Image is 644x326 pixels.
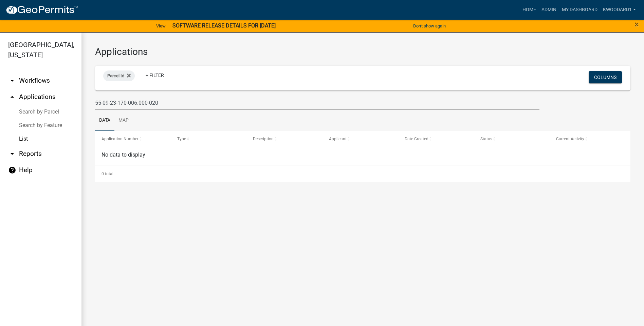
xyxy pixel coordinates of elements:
datatable-header-cell: Type [171,131,246,147]
a: Home [520,3,539,16]
span: Application Number [102,137,139,141]
a: View [153,20,168,32]
span: Applicant [329,137,347,141]
i: arrow_drop_down [8,77,16,85]
datatable-header-cell: Application Number [95,131,171,147]
span: Current Activity [556,137,584,141]
datatable-header-cell: Date Created [398,131,474,147]
a: Admin [539,3,559,16]
span: Description [253,137,274,141]
a: + Filter [140,69,169,81]
button: Columns [589,71,622,83]
datatable-header-cell: Description [246,131,322,147]
button: Close [634,20,639,28]
input: Search for applications [95,96,539,110]
span: Date Created [405,137,428,141]
button: Don't show again [410,20,448,32]
span: Status [480,137,492,141]
h3: Applications [95,46,630,58]
span: × [634,20,639,29]
a: Map [114,110,133,131]
i: arrow_drop_up [8,93,16,101]
div: 0 total [95,165,630,182]
datatable-header-cell: Status [474,131,550,147]
strong: SOFTWARE RELEASE DETAILS FOR [DATE] [172,22,276,29]
a: kwoodard1 [600,3,639,16]
a: My Dashboard [559,3,600,16]
i: help [8,166,16,174]
datatable-header-cell: Applicant [322,131,398,147]
datatable-header-cell: Current Activity [550,131,625,147]
a: Data [95,110,114,131]
span: Parcel Id [107,73,124,78]
div: No data to display [95,148,630,165]
i: arrow_drop_down [8,150,16,158]
span: Type [177,137,186,141]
